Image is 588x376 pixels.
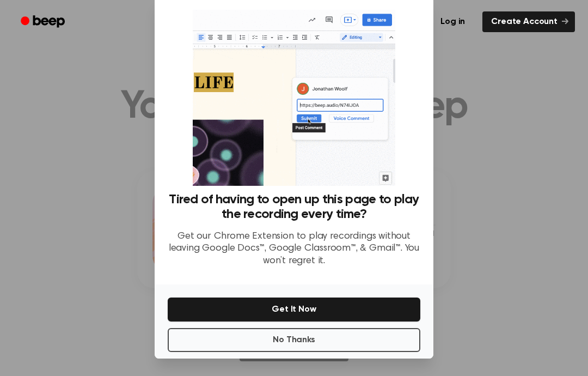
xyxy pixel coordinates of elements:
a: Log in [430,9,476,34]
button: Get It Now [168,298,420,322]
a: Create Account [482,11,575,32]
img: Beep extension in action [193,10,395,186]
p: Get our Chrome Extension to play recordings without leaving Google Docs™, Google Classroom™, & Gm... [168,231,420,268]
h3: Tired of having to open up this page to play the recording every time? [168,192,420,222]
a: Beep [13,11,75,33]
button: No Thanks [168,328,420,352]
